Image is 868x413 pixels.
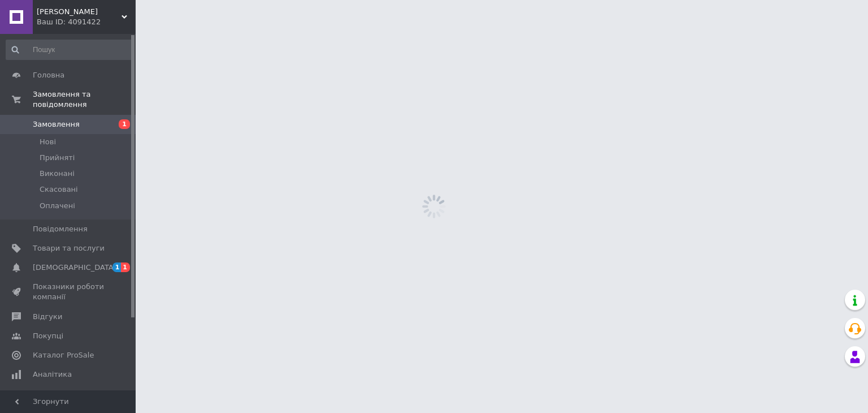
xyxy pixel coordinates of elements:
span: Аналітика [33,369,72,380]
span: 1 [119,119,130,129]
span: Товари та послуги [33,243,105,253]
span: Оплачені [40,201,75,211]
span: Замовлення та повідомлення [33,89,136,110]
span: 1 [121,263,130,272]
span: Показники роботи компанії [33,282,105,302]
input: Пошук [6,40,133,60]
span: Повідомлення [33,224,88,234]
span: [DEMOGRAPHIC_DATA] [33,263,116,273]
span: Покупці [33,331,63,341]
div: Ваш ID: 4091422 [37,17,136,27]
span: Замовлення [33,119,80,130]
span: веселий джміль [37,7,121,17]
span: Скасовані [40,184,78,195]
span: Каталог ProSale [33,350,94,360]
span: Управління сайтом [33,389,105,409]
span: Прийняті [40,153,75,163]
span: Нові [40,137,56,147]
span: Головна [33,70,64,80]
span: 1 [112,263,121,272]
span: Відгуки [33,312,62,322]
span: Виконані [40,169,75,179]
